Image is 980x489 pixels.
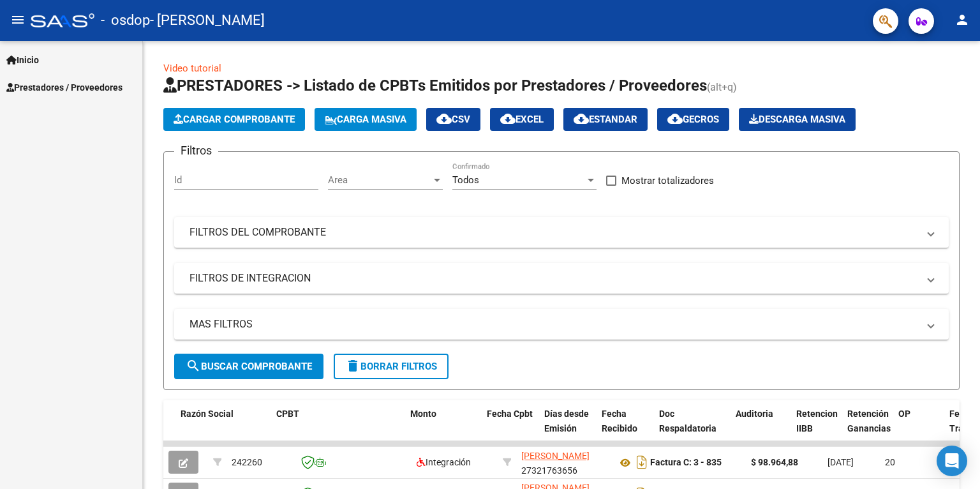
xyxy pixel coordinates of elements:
datatable-header-cell: CPBT [271,400,405,456]
span: Todos [452,174,479,186]
span: Monto [410,409,436,419]
datatable-header-cell: Retención Ganancias [842,400,893,456]
mat-icon: search [186,358,201,373]
datatable-header-cell: Monto [405,400,482,456]
mat-icon: cloud_download [667,111,683,126]
span: Descarga Masiva [749,114,845,125]
span: - [PERSON_NAME] [150,6,265,34]
h3: Filtros [174,142,218,160]
mat-panel-title: FILTROS DE INTEGRACION [189,271,918,285]
mat-icon: cloud_download [500,111,516,126]
mat-icon: person [954,12,970,27]
strong: $ 98.964,88 [751,457,798,467]
button: Gecros [657,108,729,131]
span: CSV [436,114,470,125]
span: Fecha Cpbt [487,409,533,419]
button: Borrar Filtros [334,354,449,379]
span: Borrar Filtros [345,361,437,372]
i: Descargar documento [634,452,650,472]
span: Auditoria [736,409,773,419]
mat-panel-title: FILTROS DEL COMPROBANTE [189,225,918,239]
datatable-header-cell: Retencion IIBB [791,400,842,456]
span: Razón Social [181,409,234,419]
button: EXCEL [490,108,554,131]
span: 20 [885,457,895,467]
mat-expansion-panel-header: FILTROS DEL COMPROBANTE [174,217,949,248]
mat-icon: delete [345,358,360,373]
mat-panel-title: MAS FILTROS [189,317,918,331]
span: Estandar [574,114,637,125]
mat-icon: menu [10,12,26,27]
span: Doc Respaldatoria [659,409,716,433]
span: Retención Ganancias [847,409,891,433]
datatable-header-cell: Días desde Emisión [539,400,597,456]
button: Descarga Masiva [739,108,856,131]
a: Video tutorial [163,63,221,74]
button: Cargar Comprobante [163,108,305,131]
span: Fecha Recibido [602,409,637,433]
span: (alt+q) [707,81,737,93]
datatable-header-cell: Razón Social [175,400,271,456]
mat-icon: cloud_download [574,111,589,126]
mat-expansion-panel-header: FILTROS DE INTEGRACION [174,263,949,294]
span: CPBT [276,409,299,419]
span: Carga Masiva [325,114,406,125]
datatable-header-cell: OP [893,400,944,456]
span: 242260 [232,457,262,467]
span: Area [328,174,431,186]
span: Integración [417,457,471,467]
div: 27321763656 [521,449,607,476]
span: Buscar Comprobante [186,361,312,372]
button: CSV [426,108,480,131]
div: Open Intercom Messenger [937,446,967,476]
span: Cargar Comprobante [174,114,295,125]
datatable-header-cell: Fecha Recibido [597,400,654,456]
datatable-header-cell: Auditoria [731,400,791,456]
span: Retencion IIBB [796,409,838,433]
strong: Factura C: 3 - 835 [650,458,722,468]
span: Inicio [6,53,39,67]
datatable-header-cell: Doc Respaldatoria [654,400,731,456]
span: Prestadores / Proveedores [6,80,122,94]
span: EXCEL [500,114,544,125]
span: [PERSON_NAME] [521,451,590,461]
span: PRESTADORES -> Listado de CPBTs Emitidos por Prestadores / Proveedores [163,77,707,94]
datatable-header-cell: Fecha Cpbt [482,400,539,456]
span: OP [898,409,910,419]
app-download-masive: Descarga masiva de comprobantes (adjuntos) [739,108,856,131]
span: - osdop [101,6,150,34]
span: [DATE] [828,457,854,467]
mat-expansion-panel-header: MAS FILTROS [174,309,949,340]
button: Buscar Comprobante [174,354,323,379]
button: Estandar [563,108,648,131]
button: Carga Masiva [315,108,417,131]
span: Días desde Emisión [544,409,589,433]
mat-icon: cloud_download [436,111,452,126]
span: Gecros [667,114,719,125]
span: Mostrar totalizadores [621,173,714,188]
